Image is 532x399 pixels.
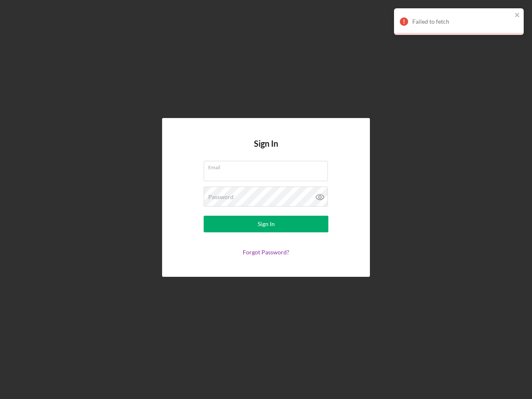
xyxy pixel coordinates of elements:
[208,194,234,200] label: Password
[515,12,520,20] button: close
[243,249,289,256] a: Forgot Password?
[204,216,328,232] button: Sign In
[254,139,278,161] h4: Sign In
[258,216,275,232] div: Sign In
[412,18,512,25] div: Failed to fetch
[208,161,328,170] label: Email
